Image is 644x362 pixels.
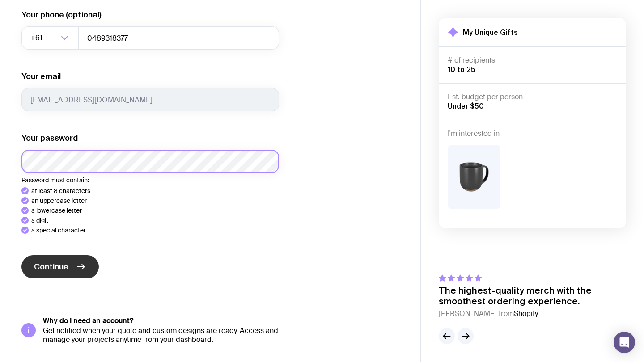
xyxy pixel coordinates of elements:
span: +61 [30,26,44,50]
p: a lowercase letter [31,207,82,214]
h5: Why do I need an account? [43,316,279,325]
h4: Est. budget per person [448,93,617,101]
p: The highest-quality merch with the smoothest ordering experience. [439,285,626,307]
label: Your email [21,71,61,82]
input: you@email.com [21,88,279,111]
span: Continue [34,261,68,272]
p: an uppercase letter [31,197,87,204]
label: Your phone (optional) [21,9,102,20]
cite: [PERSON_NAME] from [439,308,626,319]
h4: # of recipients [448,56,617,65]
input: Search for option [44,26,58,50]
span: Under $50 [448,102,484,110]
div: Search for option [21,26,79,50]
span: Shopify [514,309,538,318]
p: Password must contain: [21,177,279,184]
h4: I'm interested in [448,129,617,138]
button: Continue [21,255,99,278]
p: a special character [31,227,86,234]
p: Get notified when your quote and custom designs are ready. Access and manage your projects anytim... [43,326,279,344]
span: 10 to 25 [448,65,475,73]
div: Open Intercom Messenger [614,332,635,353]
p: at least 8 characters [31,187,90,194]
input: 0400123456 [78,26,279,50]
label: Your password [21,133,78,143]
p: a digit [31,217,48,224]
h2: My Unique Gifts [463,28,518,37]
